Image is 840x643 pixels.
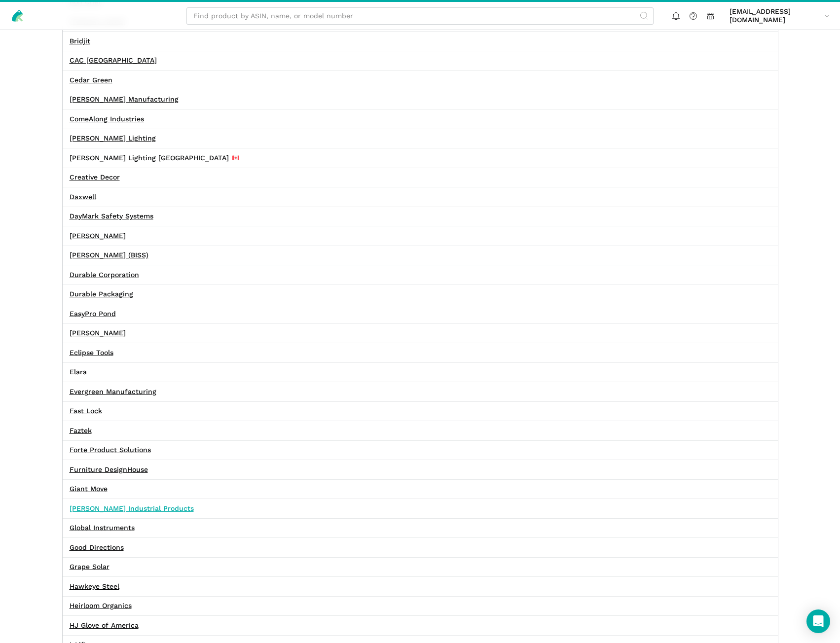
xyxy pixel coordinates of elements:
a: Fast Lock [70,407,102,416]
a: Heirloom Organics [70,602,132,610]
a: Daxwell [70,193,96,202]
a: [PERSON_NAME] [70,329,126,338]
a: [PERSON_NAME] Lighting [GEOGRAPHIC_DATA] [70,154,229,163]
a: Forte Product Solutions [70,446,151,455]
a: Durable Packaging [70,290,133,299]
a: DayMark Safety Systems [70,212,153,221]
a: Good Directions [70,543,124,552]
a: Furniture DesignHouse [70,465,148,474]
a: [PERSON_NAME] Lighting [70,134,156,143]
a: [PERSON_NAME] Manufacturing [70,95,179,104]
a: CAC [GEOGRAPHIC_DATA] [70,56,157,65]
a: Elara [70,368,87,377]
a: Faztek [70,427,92,435]
span: [EMAIL_ADDRESS][DOMAIN_NAME] [730,7,821,25]
input: Find product by ASIN, name, or model number [186,7,654,25]
a: Durable Corporation [70,271,139,280]
a: Creative Decor [70,173,120,182]
a: Hawkeye Steel [70,582,119,591]
a: Bridjit [70,37,90,46]
a: [EMAIL_ADDRESS][DOMAIN_NAME] [726,5,833,26]
a: HJ Glove of America [70,621,139,630]
a: [PERSON_NAME] [70,232,126,241]
a: Evergreen Manufacturing [70,388,156,396]
a: Grape Solar [70,563,110,572]
div: Open Intercom Messenger [806,609,830,633]
a: [PERSON_NAME] (BISS) [70,251,148,260]
img: 243-canada-6dcbff6b5ddfbc3d576af9e026b5d206327223395eaa30c1e22b34077c083801.svg [232,154,239,161]
a: Cedar Green [70,76,112,85]
a: ComeAlong Industries [70,115,144,124]
a: Giant Move [70,485,108,494]
a: [PERSON_NAME] Industrial Products [70,504,194,513]
a: Eclipse Tools [70,349,113,357]
a: Global Instruments [70,524,135,533]
a: EasyPro Pond [70,310,116,319]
